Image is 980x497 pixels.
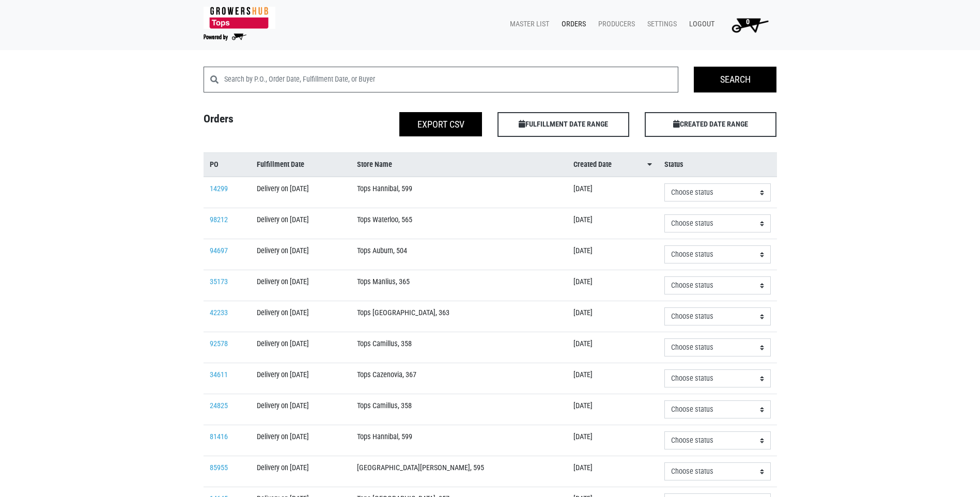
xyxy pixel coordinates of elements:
td: Tops Camillus, 358 [351,394,567,425]
td: Tops [GEOGRAPHIC_DATA], 363 [351,301,567,332]
input: Search [694,67,776,92]
img: Powered by Big Wheelbarrow [204,34,246,41]
a: Store Name [357,159,561,170]
td: Delivery on [DATE] [251,332,351,363]
img: Cart [727,14,773,35]
a: Master List [502,14,553,34]
td: [DATE] [567,270,658,301]
td: Delivery on [DATE] [251,425,351,456]
a: Logout [681,14,719,34]
td: Tops Hannibal, 599 [351,425,567,456]
td: Tops Waterloo, 565 [351,208,567,239]
td: Delivery on [DATE] [251,239,351,270]
span: Store Name [357,159,392,170]
span: CREATED DATE RANGE [645,112,776,137]
a: 35173 [210,277,228,286]
a: Settings [639,14,681,34]
td: Delivery on [DATE] [251,363,351,394]
a: 92578 [210,339,228,348]
td: [DATE] [567,301,658,332]
a: 94697 [210,246,228,255]
span: Created Date [573,159,612,170]
td: Delivery on [DATE] [251,394,351,425]
td: Delivery on [DATE] [251,456,351,487]
td: [DATE] [567,425,658,456]
a: Orders [553,14,590,34]
td: Tops Auburn, 504 [351,239,567,270]
input: Search by P.O., Order Date, Fulfillment Date, or Buyer [224,67,679,92]
h4: Orders [196,112,343,133]
a: 85955 [210,463,228,472]
td: Delivery on [DATE] [251,208,351,239]
span: FULFILLMENT DATE RANGE [497,112,629,137]
a: 0 [719,14,777,35]
span: Status [664,159,683,170]
img: 279edf242af8f9d49a69d9d2afa010fb.png [204,7,275,29]
td: [DATE] [567,208,658,239]
a: 81416 [210,432,228,441]
span: Fulfillment Date [257,159,304,170]
a: 98212 [210,215,228,224]
button: Export CSV [399,112,482,136]
a: 42233 [210,308,228,317]
td: Delivery on [DATE] [251,301,351,332]
a: Created Date [573,159,651,170]
span: PO [210,159,219,170]
td: [DATE] [567,363,658,394]
span: 0 [746,18,750,26]
td: Tops Hannibal, 599 [351,177,567,208]
td: Delivery on [DATE] [251,270,351,301]
a: 14299 [210,184,228,193]
td: [GEOGRAPHIC_DATA][PERSON_NAME], 595 [351,456,567,487]
td: Tops Manlius, 365 [351,270,567,301]
a: Producers [590,14,639,34]
td: Tops Camillus, 358 [351,332,567,363]
a: 34611 [210,370,228,379]
a: 24825 [210,401,228,410]
td: [DATE] [567,239,658,270]
td: Tops Cazenovia, 367 [351,363,567,394]
td: [DATE] [567,177,658,208]
td: [DATE] [567,394,658,425]
a: Fulfillment Date [257,159,345,170]
td: [DATE] [567,456,658,487]
a: Status [664,159,771,170]
td: [DATE] [567,332,658,363]
a: PO [210,159,245,170]
td: Delivery on [DATE] [251,177,351,208]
